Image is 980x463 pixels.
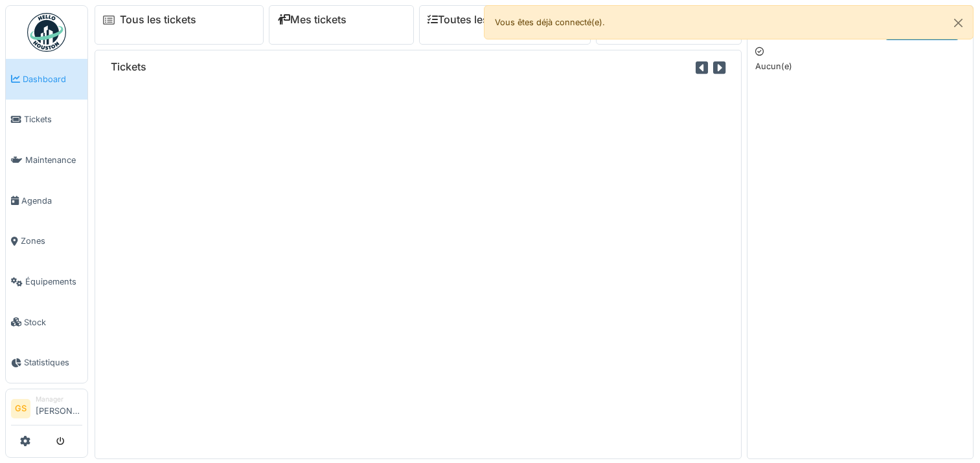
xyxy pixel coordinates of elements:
[6,140,87,180] a: Maintenance
[25,275,82,288] span: Équipements
[21,235,82,247] span: Zones
[755,60,965,72] p: Aucun(e)
[6,343,87,383] a: Statistiques
[484,5,974,39] div: Vous êtes déjà connecté(e).
[427,14,524,26] a: Toutes les tâches
[11,399,30,418] li: GS
[27,13,66,52] img: Badge_color-CXgf-gQk.svg
[24,316,82,328] span: Stock
[36,394,82,422] li: [PERSON_NAME]
[23,73,82,85] span: Dashboard
[6,261,87,302] a: Équipements
[944,6,973,40] button: Close
[120,14,196,26] a: Tous les tickets
[6,59,87,100] a: Dashboard
[11,394,82,425] a: GS Manager[PERSON_NAME]
[6,100,87,140] a: Tickets
[6,302,87,343] a: Stock
[24,113,82,125] span: Tickets
[24,356,82,369] span: Statistiques
[21,195,82,207] span: Agenda
[36,394,82,404] div: Manager
[6,180,87,221] a: Agenda
[25,154,82,166] span: Maintenance
[277,14,347,26] a: Mes tickets
[111,61,146,73] h6: Tickets
[6,221,87,262] a: Zones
